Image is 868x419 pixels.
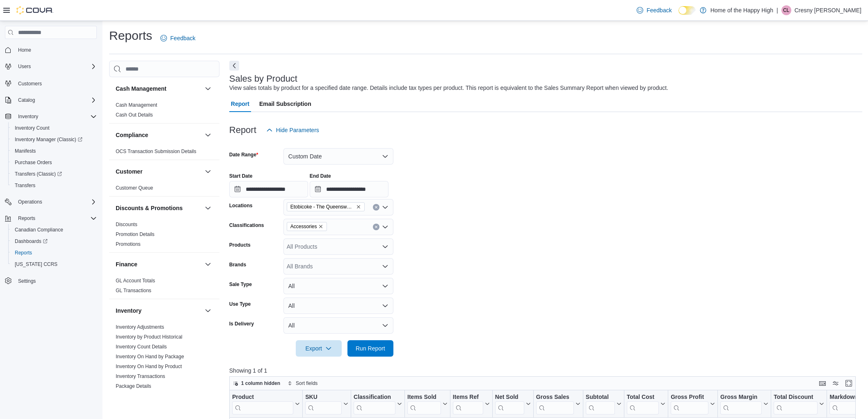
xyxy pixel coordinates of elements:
a: Inventory by Product Historical [116,334,183,340]
span: Inventory Adjustments [116,324,164,330]
button: Inventory [15,112,41,121]
button: Total Cost [627,394,665,414]
div: Discounts & Promotions [109,220,219,252]
h3: Cash Management [116,85,167,93]
button: Cash Management [116,85,201,93]
span: Inventory Manager (Classic) [11,135,97,144]
button: Open list of options [382,243,388,250]
div: Finance [109,276,219,299]
span: Etobicoke - The Queensway - Fire & Flower [287,202,365,211]
button: Inventory [116,307,201,315]
button: Net Sold [495,394,531,414]
input: Press the down key to open a popover containing a calendar. [229,181,308,197]
span: Operations [18,199,42,205]
button: Reports [8,247,100,259]
button: Compliance [116,131,201,139]
h3: Finance [116,260,137,268]
a: Dashboards [11,236,51,246]
button: Customer [116,167,201,176]
span: CL [783,5,789,15]
span: Settings [15,276,97,286]
button: Reports [15,213,39,223]
button: Clear input [373,224,379,230]
div: Total Cost [627,394,659,414]
span: Catalog [18,97,35,103]
span: OCS Transaction Submission Details [116,148,196,155]
input: Press the down key to open a popover containing a calendar. [310,181,388,197]
label: Brands [229,261,246,268]
span: Reports [18,215,35,222]
span: Inventory Count [11,123,97,133]
h3: Compliance [116,131,148,139]
button: Product [232,394,300,414]
label: Locations [229,202,253,209]
button: Compliance [203,130,213,140]
span: Sort fields [296,380,318,387]
a: Dashboards [8,236,100,247]
a: Inventory Manager (Classic) [8,134,100,145]
span: Canadian Compliance [15,227,63,233]
div: Gross Profit [671,394,708,401]
a: Discounts [116,222,137,227]
label: Is Delivery [229,321,254,327]
button: Remove Etobicoke - The Queensway - Fire & Flower from selection in this group [356,204,361,209]
h3: Sales by Product [229,74,297,84]
button: Discounts & Promotions [203,203,213,213]
span: Accessories [290,222,317,231]
span: Report [231,96,249,112]
button: Inventory [2,111,100,122]
input: Dark Mode [678,6,696,15]
div: Items Ref [453,394,483,414]
span: Discounts [116,221,137,228]
div: Total Cost [627,394,659,401]
span: Promotions [116,241,141,247]
div: Gross Margin [720,394,762,414]
span: Catalog [15,95,97,105]
a: Cash Out Details [116,112,153,118]
span: Purchase Orders [11,158,97,167]
button: 1 column hidden [230,378,283,388]
a: Transfers [11,181,39,190]
label: Classifications [229,222,264,229]
button: Custom Date [283,148,393,165]
button: Total Discount [774,394,824,414]
button: Settings [2,275,100,287]
button: Users [15,62,34,71]
span: Transfers [11,181,97,190]
span: [US_STATE] CCRS [15,261,57,268]
button: Customers [2,77,100,89]
div: Net Sold [495,394,524,414]
a: Customer Queue [116,185,153,191]
span: Inventory by Product Historical [116,334,183,340]
span: Reports [15,250,32,256]
a: Package Details [116,383,151,389]
a: Inventory Adjustments [116,324,164,330]
span: 1 column hidden [241,380,280,387]
button: Clear input [373,204,379,211]
div: Items Sold [407,394,441,414]
div: Compliance [109,147,219,160]
div: SKU URL [305,394,342,414]
button: Catalog [15,95,38,105]
span: Email Subscription [259,96,311,112]
button: Finance [203,259,213,269]
span: Users [18,63,31,70]
nav: Complex example [5,41,97,308]
span: Operations [15,197,97,207]
h3: Customer [116,167,142,176]
button: Gross Margin [720,394,768,414]
a: Cash Management [116,102,157,108]
button: Display options [831,378,841,388]
a: Canadian Compliance [11,225,66,235]
h3: Report [229,125,256,135]
p: Showing 1 of 1 [229,366,862,375]
button: Classification [354,394,402,414]
h3: Inventory [116,307,142,315]
a: GL Account Totals [116,278,155,284]
label: Sale Type [229,281,252,288]
span: Manifests [11,146,97,156]
span: Customers [15,78,97,88]
span: Customers [18,80,42,87]
button: Reports [2,213,100,224]
a: Inventory Transactions [116,373,165,379]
